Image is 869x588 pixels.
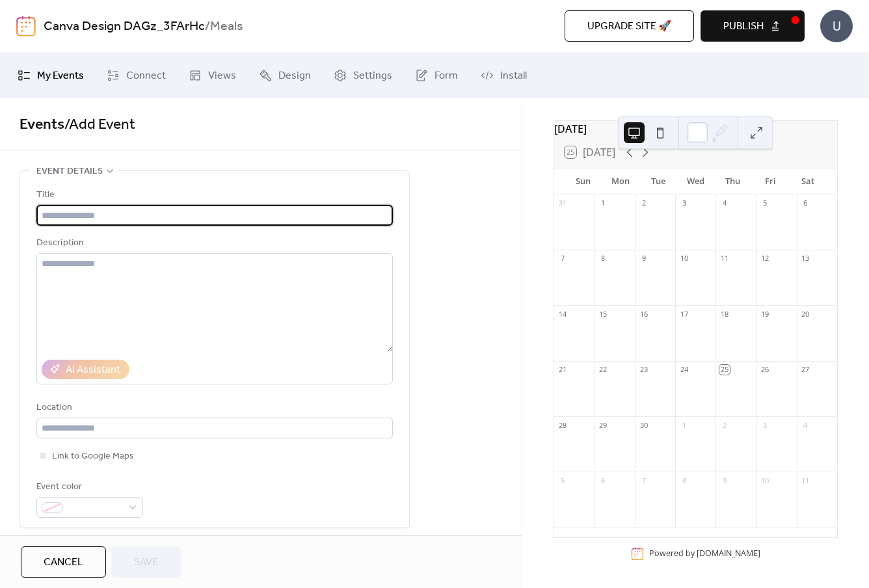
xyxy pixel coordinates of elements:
div: Thu [714,168,752,194]
div: 24 [679,365,689,375]
div: 17 [679,309,689,319]
div: 10 [760,475,770,485]
div: 7 [639,475,648,485]
b: / [205,14,210,39]
div: Sun [565,168,602,194]
span: Link to Google Maps [52,449,134,464]
div: Wed [676,168,714,194]
div: Description [36,235,390,251]
div: 6 [598,475,608,485]
div: 25 [719,365,729,375]
span: My Events [37,68,84,84]
div: 3 [679,198,689,208]
div: 28 [558,420,568,430]
div: 22 [598,365,608,375]
div: 4 [719,198,729,208]
div: 4 [801,420,810,430]
div: 2 [719,420,729,430]
div: 5 [558,475,568,485]
span: Event details [36,164,103,180]
div: Tue [639,168,677,194]
div: Sat [789,168,827,194]
div: 2 [639,198,648,208]
img: logo [16,16,36,36]
span: Connect [126,68,166,84]
div: 1 [598,198,608,208]
a: Events [20,111,64,139]
span: Settings [353,68,392,84]
div: 10 [679,254,689,263]
div: 26 [760,365,770,375]
a: Views [179,58,246,93]
div: 11 [801,475,810,485]
div: 29 [598,420,608,430]
div: 16 [639,309,648,319]
span: Design [278,68,311,84]
div: Location [36,400,390,416]
div: 18 [719,309,729,319]
span: Form [434,68,458,84]
a: [DOMAIN_NAME] [697,548,760,559]
div: 8 [598,254,608,263]
a: Settings [324,58,402,93]
a: Form [405,58,468,93]
div: [DATE] [554,121,837,137]
div: 31 [558,198,568,208]
div: 9 [719,475,729,485]
span: Install [500,68,527,84]
button: Publish [701,10,805,42]
div: Title [36,187,390,203]
span: Cancel [44,555,83,570]
div: 5 [760,198,770,208]
button: Cancel [21,546,106,578]
div: 14 [558,309,568,319]
span: / Add Event [64,111,135,139]
div: Powered by [649,548,760,559]
div: 1 [679,420,689,430]
div: 20 [801,309,810,319]
div: 15 [598,309,608,319]
div: 8 [679,475,689,485]
div: 3 [760,420,770,430]
div: 11 [719,254,729,263]
div: 19 [760,309,770,319]
div: Mon [602,168,639,194]
div: 23 [639,365,648,375]
div: 30 [639,420,648,430]
div: 6 [801,198,810,208]
div: U [820,10,853,42]
div: 7 [558,254,568,263]
span: Publish [723,19,764,34]
div: 12 [760,254,770,263]
span: Views [208,68,236,84]
button: Upgrade site 🚀 [565,10,694,42]
b: Meals [210,14,243,39]
div: Fri [752,168,790,194]
div: Event color [36,479,140,495]
a: Connect [97,58,176,93]
a: My Events [8,58,94,93]
a: Design [249,58,321,93]
div: 27 [801,365,810,375]
div: 9 [639,254,648,263]
div: 13 [801,254,810,263]
a: Canva Design DAGz_3FArHc [44,14,205,39]
span: Upgrade site 🚀 [587,19,671,34]
div: 21 [558,365,568,375]
a: Install [471,58,537,93]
